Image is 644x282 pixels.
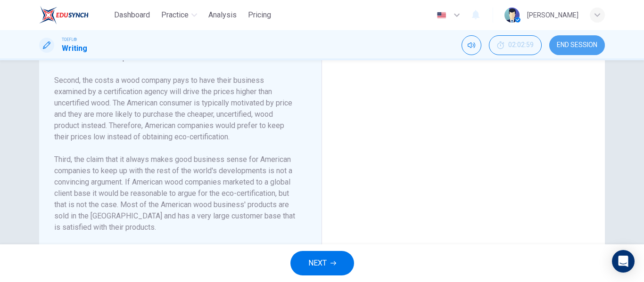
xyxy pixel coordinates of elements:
div: Open Intercom Messenger [612,250,635,273]
img: Profile picture [504,8,520,23]
button: END SESSION [549,35,605,55]
h6: Second, the costs a wood company pays to have their business examined by a certification agency w... [54,75,295,143]
a: EduSynch logo [39,6,110,24]
button: NEXT [290,251,354,275]
div: Mute [462,35,481,55]
h1: Writing [62,43,87,54]
div: [PERSON_NAME] [527,9,578,21]
button: Dashboard [110,7,154,24]
button: Analysis [205,7,240,24]
span: Dashboard [114,9,150,21]
span: TOEFL® [62,36,77,43]
img: en [436,12,447,19]
span: Practice [161,9,189,21]
span: NEXT [308,257,327,270]
img: EduSynch logo [39,6,89,24]
span: END SESSION [557,41,597,49]
button: 02:02:59 [489,35,542,55]
button: Practice [157,7,201,24]
span: Analysis [208,9,237,21]
button: Pricing [244,7,275,24]
span: Pricing [248,9,271,21]
span: 02:02:59 [508,41,534,49]
h6: Third, the claim that it always makes good business sense for American companies to keep up with ... [54,154,295,233]
div: Hide [489,35,542,55]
